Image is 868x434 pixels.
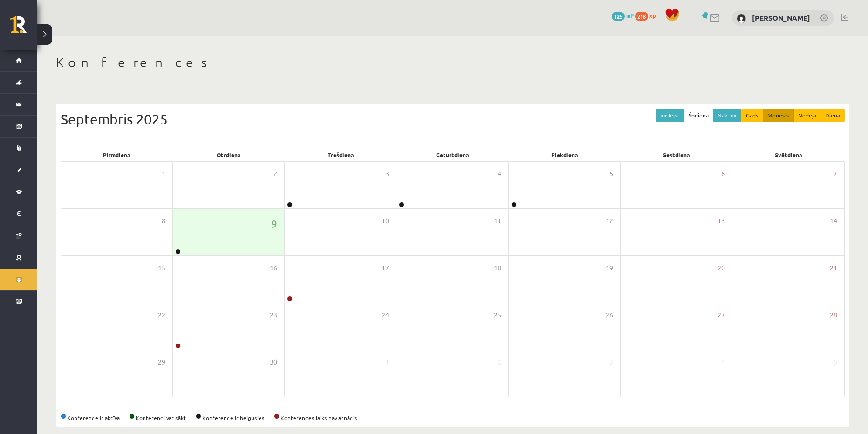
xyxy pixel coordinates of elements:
span: 13 [718,216,725,226]
span: 18 [494,263,501,273]
span: 1 [385,357,389,367]
a: Rīgas 1. Tālmācības vidusskola [10,16,37,40]
span: 27 [718,310,725,320]
button: Nāk. >> [713,109,741,122]
span: 23 [270,310,277,320]
span: 2 [273,169,277,179]
div: Pirmdiena [61,148,172,161]
span: 4 [498,169,501,179]
span: 9 [271,216,277,232]
img: Vitālijs Čugunovs [737,14,746,23]
span: 12 [606,216,613,226]
a: 218 xp [635,12,660,19]
div: Otrdiena [172,148,284,161]
div: Ceturtdiena [396,148,508,161]
div: Svētdiena [733,148,845,161]
a: 125 mP [612,12,634,19]
span: 10 [382,216,389,226]
span: 1 [162,169,165,179]
span: 19 [606,263,613,273]
span: 3 [385,169,389,179]
button: Diena [820,109,845,122]
span: 17 [382,263,389,273]
span: 7 [834,169,837,179]
button: Gads [741,109,763,122]
span: 2 [498,357,501,367]
span: 4 [721,357,725,367]
span: 24 [382,310,389,320]
span: 14 [830,216,837,226]
h1: Konferences [56,55,849,70]
span: 3 [609,357,613,367]
span: 16 [270,263,277,273]
span: 29 [158,357,165,367]
button: Mēnesis [763,109,794,122]
span: 20 [718,263,725,273]
div: Konference ir aktīva Konferenci var sākt Konference ir beigusies Konferences laiks nav atnācis [61,413,845,422]
span: xp [649,12,656,19]
span: 22 [158,310,165,320]
div: Trešdiena [285,148,396,161]
span: 218 [635,12,648,21]
span: 11 [494,216,501,226]
span: 5 [609,169,613,179]
button: Nedēļa [793,109,821,122]
span: 6 [721,169,725,179]
span: 21 [830,263,837,273]
span: mP [626,12,634,19]
div: Septembris 2025 [61,109,845,130]
span: 125 [612,12,625,21]
div: Piekdiena [509,148,621,161]
a: [PERSON_NAME] [752,13,810,22]
span: 28 [830,310,837,320]
div: Sestdiena [621,148,732,161]
span: 25 [494,310,501,320]
span: 30 [270,357,277,367]
span: 8 [162,216,165,226]
span: 15 [158,263,165,273]
button: Šodiena [684,109,713,122]
span: 26 [606,310,613,320]
button: << Iepr. [656,109,684,122]
span: 5 [834,357,837,367]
